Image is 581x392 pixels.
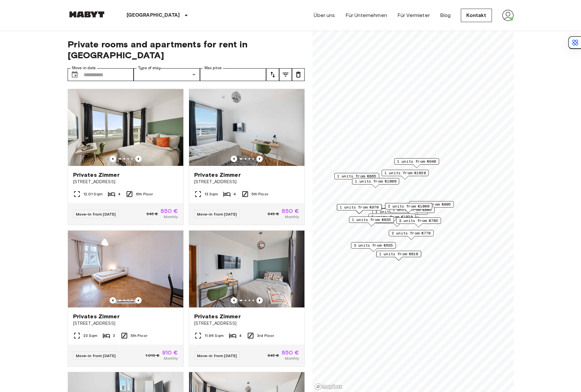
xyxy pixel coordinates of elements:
[282,350,299,355] span: 850 €
[440,12,451,19] a: Blog
[351,242,396,252] div: Map marker
[189,89,305,225] a: Marketing picture of unit DE-02-022-004-04HFPrevious imagePrevious imagePrivates Zimmer[STREET_AD...
[409,201,454,211] div: Map marker
[371,214,412,220] span: 2 units from €1020
[266,68,279,81] button: tune
[73,171,120,179] span: Privates Zimmer
[354,242,393,248] span: 3 units from €635
[138,65,161,71] label: Type of stay
[379,251,418,257] span: 1 units from €810
[68,230,184,367] a: Marketing picture of unit DE-02-012-002-03HFPrevious imagePrevious imagePrivates Zimmer[STREET_AD...
[83,191,103,197] span: 12.01 Sqm
[239,333,242,339] span: 4
[392,230,431,236] span: 2 units from €770
[68,39,305,61] span: Private rooms and apartments for rent in [GEOGRAPHIC_DATA]
[384,170,426,176] span: 1 units from €1020
[76,353,116,358] span: Move-in from [DATE]
[396,217,441,227] div: Map marker
[131,333,147,339] span: 5th Floor
[352,217,391,223] span: 1 units from €835
[204,333,224,339] span: 11.96 Sqm
[285,214,299,220] span: Monthly
[135,297,142,304] button: Previous image
[73,179,178,185] span: [STREET_ADDRESS]
[388,203,429,209] span: 2 units from €1000
[252,191,268,197] span: 5th Floor
[194,320,299,327] span: [STREET_ADDRESS]
[118,191,120,197] span: 4
[110,297,116,304] button: Previous image
[397,159,436,164] span: 1 units from €940
[113,333,115,339] span: 3
[135,156,142,162] button: Previous image
[314,12,335,19] a: Über uns
[68,231,183,307] img: Marketing picture of unit DE-02-012-002-03HF
[72,65,96,71] label: Move-in date
[162,350,178,355] span: 910 €
[352,178,399,188] div: Map marker
[83,333,98,339] span: 23 Sqm
[164,214,178,220] span: Monthly
[204,191,218,197] span: 13 Sqm
[337,173,376,179] span: 1 units from €865
[194,171,241,179] span: Privates Zimmer
[337,204,382,214] div: Map marker
[376,251,421,261] div: Map marker
[233,191,236,197] span: 4
[164,355,178,361] span: Monthly
[385,203,432,213] div: Map marker
[268,353,279,358] span: 945 €
[73,313,120,320] span: Privates Zimmer
[461,9,492,22] a: Kontakt
[412,201,451,207] span: 1 units from €805
[189,231,304,307] img: Marketing picture of unit DE-02-019-002-03HF
[355,178,396,184] span: 1 units from €1000
[127,12,180,19] p: [GEOGRAPHIC_DATA]
[68,68,81,81] button: Choose date
[397,12,430,19] a: Für Vermieter
[292,68,305,81] button: tune
[340,204,379,210] span: 1 units from €970
[381,170,428,180] div: Map marker
[68,11,106,18] img: Habyt
[68,89,184,225] a: Marketing picture of unit DE-02-021-002-02HFPrevious imagePrevious imagePrivates Zimmer[STREET_AD...
[256,297,263,304] button: Previous image
[268,211,279,217] span: 945 €
[368,214,415,224] div: Map marker
[110,156,116,162] button: Previous image
[257,333,274,339] span: 3rd Floor
[394,158,439,168] div: Map marker
[194,313,241,320] span: Privates Zimmer
[204,65,222,71] label: Max price
[231,156,237,162] button: Previous image
[146,211,158,217] span: 945 €
[285,355,299,361] span: Monthly
[349,216,394,226] div: Map marker
[76,212,116,216] span: Move-in from [DATE]
[136,191,153,197] span: 6th Floor
[189,89,304,166] img: Marketing picture of unit DE-02-022-004-04HF
[197,353,237,358] span: Move-in from [DATE]
[73,320,178,327] span: [STREET_ADDRESS]
[231,297,237,304] button: Previous image
[189,230,305,367] a: Marketing picture of unit DE-02-019-002-03HFPrevious imagePrevious imagePrivates Zimmer[STREET_AD...
[282,208,299,214] span: 850 €
[194,179,299,185] span: [STREET_ADDRESS]
[68,89,183,166] img: Marketing picture of unit DE-02-021-002-02HF
[389,230,434,240] div: Map marker
[345,12,387,19] a: Für Unternehmen
[390,207,435,216] div: Map marker
[314,383,343,390] a: Mapbox logo
[161,208,178,214] span: 850 €
[378,217,417,223] span: 1 units from €910
[502,10,514,21] img: avatar
[279,68,292,81] button: tune
[375,217,419,227] div: Map marker
[334,173,379,183] div: Map marker
[197,212,237,216] span: Move-in from [DATE]
[256,156,263,162] button: Previous image
[399,218,438,224] span: 3 units from €785
[145,353,160,358] span: 1.010 €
